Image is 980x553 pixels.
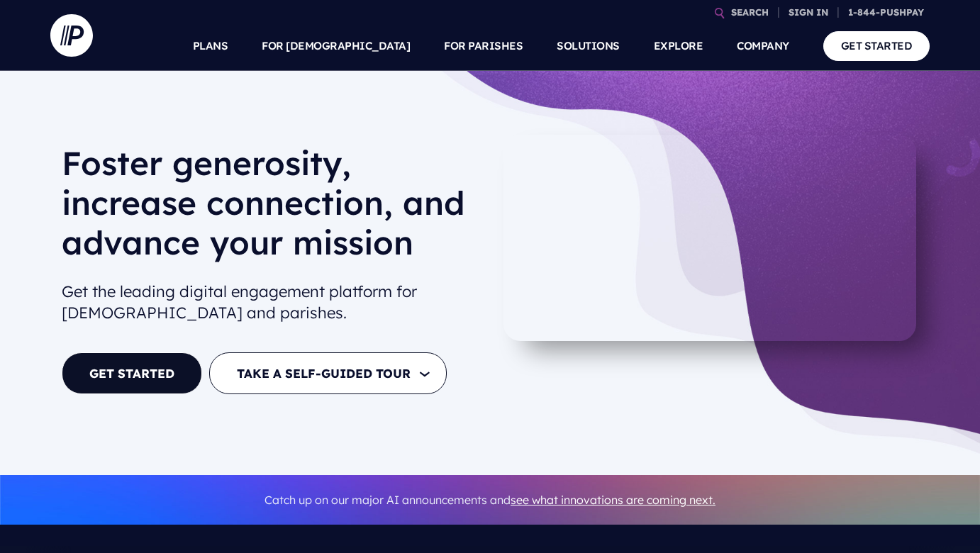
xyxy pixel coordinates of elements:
[262,21,410,71] a: FOR [DEMOGRAPHIC_DATA]
[557,21,620,71] a: SOLUTIONS
[444,21,523,71] a: FOR PARISHES
[654,21,703,71] a: EXPLORE
[511,493,715,507] a: see what innovations are coming next.
[62,143,479,274] h1: Foster generosity, increase connection, and advance your mission
[737,21,789,71] a: COMPANY
[209,352,447,394] button: TAKE A SELF-GUIDED TOUR
[62,275,479,330] h2: Get the leading digital engagement platform for [DEMOGRAPHIC_DATA] and parishes.
[193,21,228,71] a: PLANS
[62,352,202,394] a: GET STARTED
[62,484,918,516] p: Catch up on our major AI announcements and
[823,31,930,60] a: GET STARTED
